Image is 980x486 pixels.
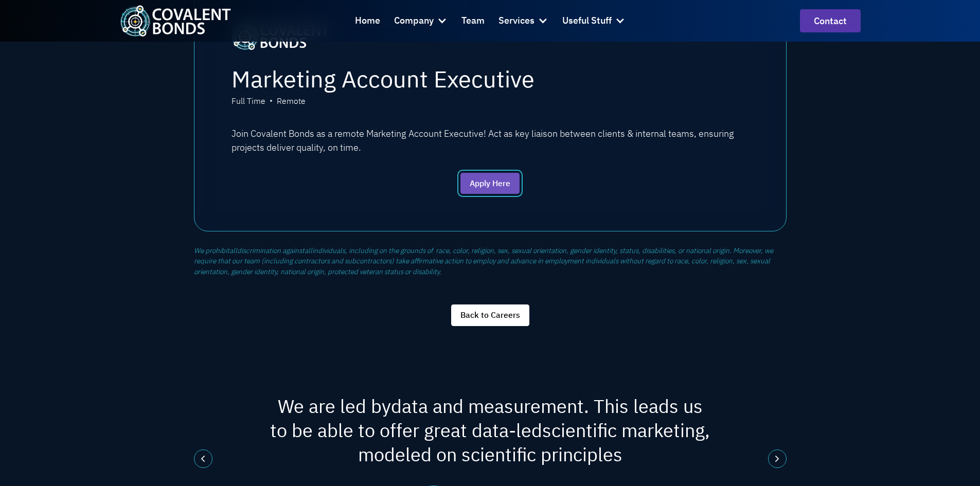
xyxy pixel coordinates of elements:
[229,246,237,255] em: all
[194,449,212,468] div: previous slide
[120,5,231,37] img: Covalent Bonds White / Teal Logo
[461,13,485,28] div: Team
[277,94,306,108] div: Remote
[355,7,380,35] a: Home
[826,375,980,486] iframe: Chat Widget
[268,394,712,466] h3: We are led by . This leads us to be able to offer great data-led , modeled on scientific principles
[231,94,265,108] div: Full Time
[498,7,548,35] div: Services
[194,245,787,277] div: We prohibit discrimination against individuals, including on the grounds of race, color, religion...
[231,127,749,154] div: Join Covalent Bonds as a remote Marketing Account Executive! Act as key liaison between clients &...
[460,173,520,194] a: Apply Here
[394,13,434,28] div: Company
[391,394,584,418] a: data and measurement
[800,9,861,32] a: contact
[305,246,312,255] em: all
[231,64,749,94] h2: Marketing Account Executive
[394,7,448,35] div: Company
[562,7,626,35] div: Useful Stuff
[461,7,485,35] a: Team
[562,13,612,28] div: Useful Stuff
[542,418,705,442] a: scientific marketing
[768,449,787,468] div: next slide
[451,304,529,326] a: Back to Careers
[355,13,380,28] div: Home
[120,5,231,37] a: home
[498,13,534,28] div: Services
